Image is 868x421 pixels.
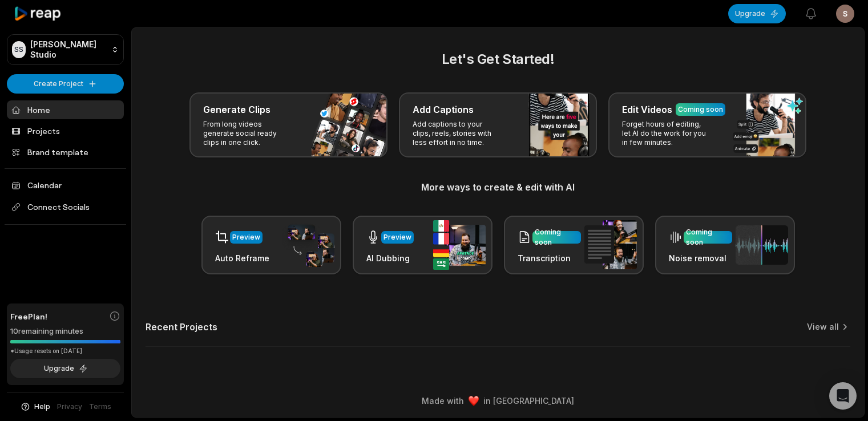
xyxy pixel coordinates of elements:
h3: Transcription [518,252,581,264]
h3: Generate Clips [203,103,271,116]
h3: AI Dubbing [366,252,414,264]
p: From long videos generate social ready clips in one click. [203,120,292,147]
img: transcription.png [584,220,637,269]
p: [PERSON_NAME] Studio [30,39,107,60]
div: Coming soon [678,104,723,115]
div: Preview [383,232,411,242]
span: Connect Socials [7,197,124,217]
button: Create Project [7,74,124,94]
a: View all [807,321,839,333]
p: Add captions to your clips, reels, stories with less effort in no time. [413,120,501,147]
a: Calendar [7,176,124,195]
img: ai_dubbing.png [433,220,486,270]
a: Terms [89,402,111,412]
h3: Edit Videos [622,103,672,116]
a: Privacy [57,402,82,412]
a: Projects [7,122,124,140]
a: Home [7,100,124,119]
h2: Let's Get Started! [146,49,850,70]
div: Made with in [GEOGRAPHIC_DATA] [142,395,854,407]
div: 10 remaining minutes [10,326,120,337]
img: auto_reframe.png [282,223,334,268]
div: Preview [232,232,260,242]
div: Coming soon [686,227,730,248]
img: noise_removal.png [736,225,788,265]
span: Help [34,402,50,412]
span: Free Plan! [10,310,47,322]
h3: Auto Reframe [215,252,269,264]
a: Brand template [7,143,124,161]
div: SS [12,41,26,58]
h2: Recent Projects [146,321,217,333]
h3: Add Captions [413,103,474,116]
button: Help [20,402,50,412]
h3: More ways to create & edit with AI [146,180,850,194]
button: Upgrade [10,359,120,378]
div: Coming soon [535,227,579,248]
p: Forget hours of editing, let AI do the work for you in few minutes. [622,120,710,147]
div: *Usage resets on [DATE] [10,347,120,355]
button: Upgrade [728,4,786,23]
img: heart emoji [469,396,479,406]
div: Open Intercom Messenger [829,382,857,410]
h3: Noise removal [669,252,732,264]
